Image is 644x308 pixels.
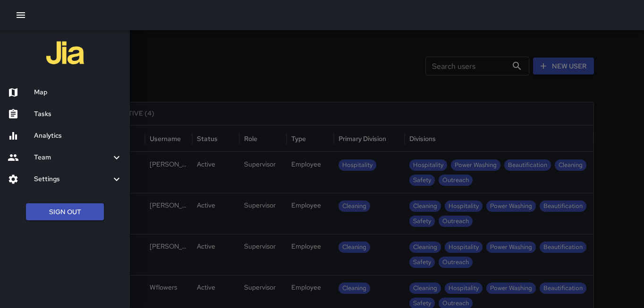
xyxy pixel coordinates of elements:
[34,174,111,184] h6: Settings
[26,203,104,221] button: Sign Out
[34,87,122,98] h6: Map
[46,34,84,72] img: jia-logo
[34,109,122,119] h6: Tasks
[34,131,122,141] h6: Analytics
[34,152,111,163] h6: Team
